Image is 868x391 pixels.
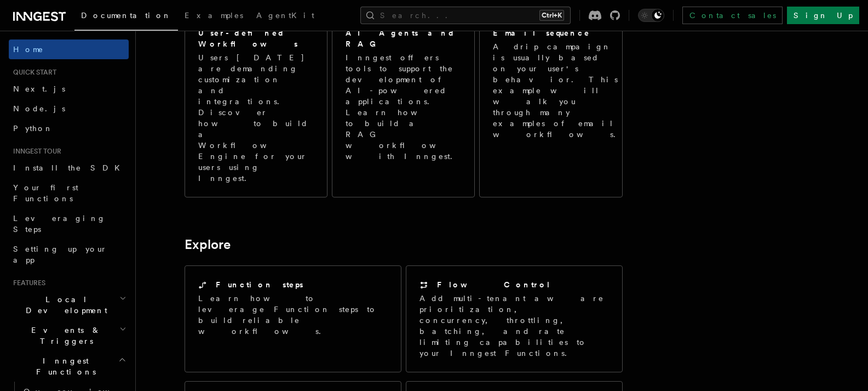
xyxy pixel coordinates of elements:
span: Leveraging Steps [13,214,106,234]
a: User-defined WorkflowsUsers [DATE] are demanding customization and integrations. Discover how to ... [185,14,327,197]
h2: Flow Control [437,279,551,290]
button: Events & Triggers [9,320,129,351]
a: AgentKit [250,3,321,30]
span: Examples [185,11,243,20]
button: Search...Ctrl+K [360,7,571,24]
button: Local Development [9,290,129,320]
a: AI Agents and RAGInngest offers tools to support the development of AI-powered applications. Lear... [332,14,475,197]
span: Features [9,279,45,287]
span: Quick start [9,68,56,77]
span: Node.js [13,104,65,113]
a: Function stepsLearn how to leverage Function steps to build reliable workflows. [185,265,401,372]
a: Setting up your app [9,239,129,270]
a: Your first Functions [9,178,129,208]
a: Python [9,118,129,138]
span: Events & Triggers [9,325,119,347]
a: Leveraging Steps [9,208,129,239]
span: Setting up your app [13,245,107,264]
p: Learn how to leverage Function steps to build reliable workflows. [198,293,388,337]
a: Install the SDK [9,158,129,178]
p: A drip campaign is usually based on your user's behavior. This example will walk you through many... [493,41,622,140]
a: Sign Up [787,7,859,24]
span: Home [13,44,44,55]
span: Your first Functions [13,183,78,203]
span: AgentKit [256,11,314,20]
p: Inngest offers tools to support the development of AI-powered applications. Learn how to build a ... [346,52,463,162]
a: Node.js [9,99,129,118]
span: Inngest tour [9,147,61,156]
span: Next.js [13,84,65,93]
h2: User-defined Workflows [198,27,314,49]
a: Contact sales [682,7,783,24]
a: Examples [178,3,250,30]
h2: Function steps [216,279,303,290]
a: Documentation [74,3,178,31]
button: Inngest Functions [9,351,129,382]
span: Inngest Functions [9,355,118,377]
h2: AI Agents and RAG [346,27,463,49]
span: Install the SDK [13,163,127,172]
span: Documentation [81,11,171,20]
a: Next.js [9,79,129,99]
a: Email sequenceA drip campaign is usually based on your user's behavior. This example will walk yo... [479,14,622,197]
a: Home [9,39,129,59]
span: Python [13,124,53,133]
kbd: Ctrl+K [539,10,564,21]
a: Flow ControlAdd multi-tenant aware prioritization, concurrency, throttling, batching, and rate li... [406,265,623,372]
button: Toggle dark mode [638,9,664,22]
p: Add multi-tenant aware prioritization, concurrency, throttling, batching, and rate limiting capab... [419,293,609,359]
p: Users [DATE] are demanding customization and integrations. Discover how to build a Workflow Engin... [198,52,314,184]
h2: Email sequence [493,27,590,38]
span: Local Development [9,294,119,316]
a: Explore [185,237,231,252]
